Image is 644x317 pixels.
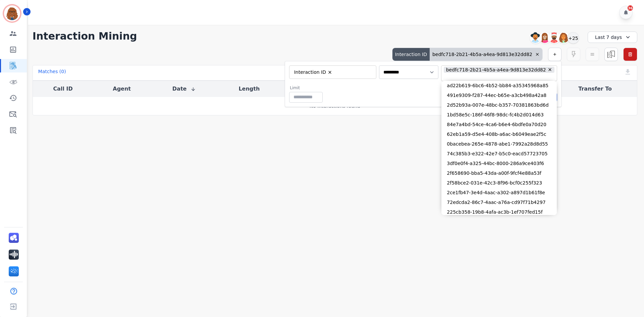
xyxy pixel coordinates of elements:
div: bedfc718-2b21-4b5a-a4ea-9d813e32dd82 [430,48,542,61]
li: 0bacebea-265e-4878-abe1-7992a28d8d55 [441,139,557,149]
div: +25 [568,32,579,44]
div: Interaction ID [392,48,430,61]
button: Agent [113,85,131,93]
li: 3df0e0f4-a325-44bc-8000-286a9ce403f6 [441,159,557,168]
li: 2f58bce2-031e-42c3-8f96-bcf0c255f323 [441,178,557,188]
ul: selected options [443,66,555,81]
li: 2d52b93a-007e-48bc-b357-70381863bd6d [441,100,557,110]
li: Interaction ID [292,69,335,75]
li: 225cb358-19b8-4afa-ac3b-1ef707fed15f [441,207,557,217]
li: 491e9309-f287-44ec-b65e-a3cb498a42a8 [441,91,557,100]
li: 2ce1fb47-3e4d-4aac-a302-a897d1b61f8e [441,188,557,198]
img: Bordered avatar [4,5,20,21]
button: Remove Interaction ID [327,70,332,75]
li: bedfc718-2b21-4b5a-a4ea-9d813e32dd82 [444,67,554,73]
button: Call ID [53,85,72,93]
div: Matches ( 0 ) [38,68,66,77]
button: Date [172,85,196,93]
li: 1bd58e5c-186f-46f8-98dc-fc4b2d014d63 [441,110,557,120]
button: Length [238,85,260,93]
li: 74c385b3-e322-42e7-b5c0-eacd57723705 [441,149,557,159]
label: Limit [290,85,323,91]
h1: Interaction Mining [33,30,137,42]
ul: selected options [291,68,372,76]
li: ad22b619-6bc6-4b52-bb84-a35345968a85 [441,81,557,91]
li: 84e7a4bd-54ce-4ca6-b6e4-6bdfe0a70d20 [441,120,557,129]
div: 36 [628,5,633,11]
button: Transfer To [578,85,612,93]
li: 72edcda2-86c7-4aac-a76a-cd97f71b4297 [441,198,557,207]
li: 62eb1a59-d5e4-408b-a6ac-b6049eae2f5c [441,129,557,139]
li: 2f658690-bba5-43da-a00f-9fcf4e88a53f [441,168,557,178]
div: Last 7 days [588,32,637,43]
button: Remove bedfc718-2b21-4b5a-a4ea-9d813e32dd82 [547,67,552,72]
